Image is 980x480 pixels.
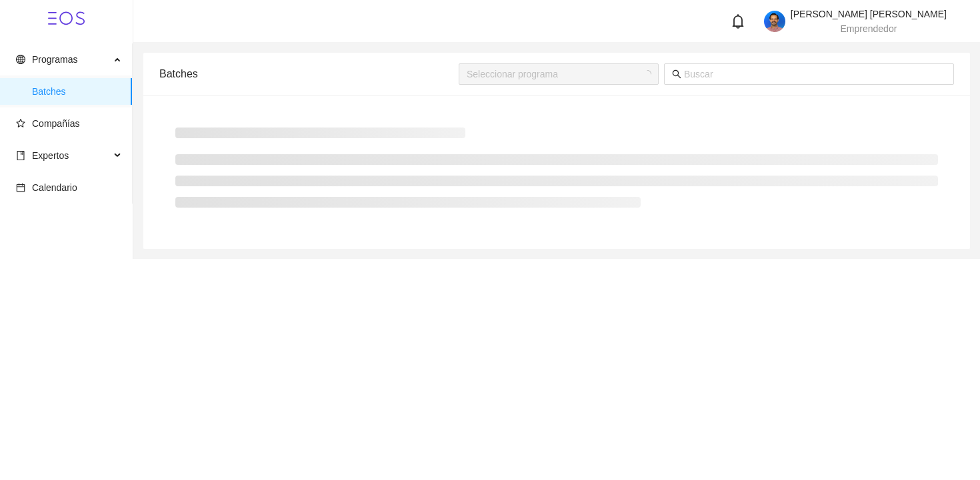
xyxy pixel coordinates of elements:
span: Programas [32,54,77,65]
img: 1756941963786-2AAB7FB8-7E5A-4580-9AA7-E9FDF0EFBE61.png [764,11,785,32]
span: Emprendedor [841,23,897,34]
span: Expertos [32,150,69,161]
span: Calendario [32,182,77,193]
span: star [16,119,25,128]
span: Compañías [32,118,80,129]
span: book [16,151,25,160]
span: search [672,69,681,79]
input: Buscar [684,67,946,81]
span: loading [643,69,651,78]
span: calendar [16,183,25,192]
div: Batches [159,55,459,93]
span: Batches [32,78,122,105]
span: [PERSON_NAME] [PERSON_NAME] [791,9,947,19]
span: bell [731,14,745,29]
span: global [16,55,25,64]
